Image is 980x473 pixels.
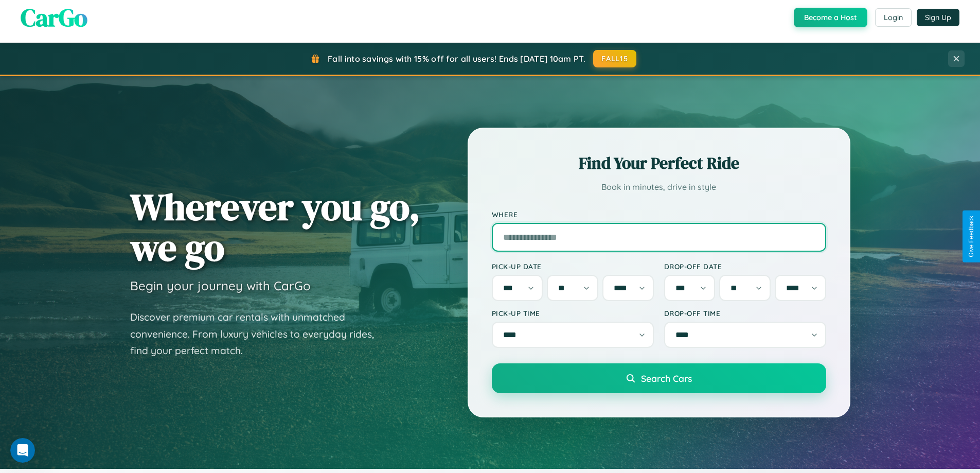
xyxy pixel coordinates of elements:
iframe: Intercom live chat [10,438,35,463]
label: Drop-off Date [664,262,826,271]
button: FALL15 [593,50,636,67]
label: Pick-up Time [492,309,654,318]
label: Drop-off Time [664,309,826,318]
button: Become a Host [794,8,867,27]
div: Give Feedback [968,216,975,257]
p: Discover premium car rentals with unmatched convenience. From luxury vehicles to everyday rides, ... [130,309,387,359]
span: CarGo [21,1,87,34]
h2: Find Your Perfect Ride [492,152,826,174]
h3: Begin your journey with CarGo [130,278,311,293]
label: Where [492,210,826,219]
label: Pick-up Date [492,262,654,271]
button: Login [875,8,912,27]
p: Book in minutes, drive in style [492,180,826,195]
button: Search Cars [492,363,826,393]
span: Fall into savings with 15% off for all users! Ends [DATE] 10am PT. [328,54,585,64]
h1: Wherever you go, we go [130,186,420,268]
span: Search Cars [641,373,692,384]
button: Sign Up [917,9,959,26]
